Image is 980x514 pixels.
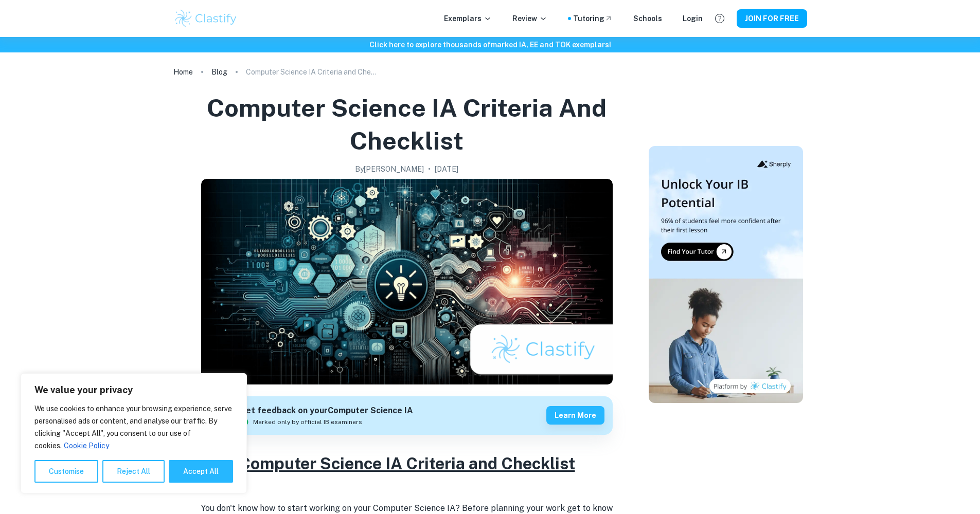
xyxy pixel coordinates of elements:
h6: Click here to explore thousands of marked IA, EE and TOK exemplars ! [2,39,978,50]
p: Exemplars [444,13,492,24]
p: • [428,163,431,175]
button: Accept All [169,460,233,483]
button: JOIN FOR FREE [737,9,807,28]
a: Schools [633,13,662,24]
button: Help and Feedback [711,10,728,27]
div: We value your privacy [21,373,247,493]
a: Login [683,13,703,24]
a: Cookie Policy [63,441,110,450]
img: Computer Science IA Criteria and Checklist cover image [201,179,613,384]
a: Home [173,65,193,79]
a: Blog [211,65,227,79]
p: We value your privacy [34,384,233,396]
u: Computer Science IA Criteria and Checklist [239,454,575,473]
img: Clastify logo [173,8,239,29]
p: Computer Science IA Criteria and Checklist [246,66,380,78]
a: Tutoring [573,13,613,24]
a: Get feedback on yourComputer Science IAMarked only by official IB examinersLearn more [201,396,613,435]
h1: Computer Science IA Criteria and Checklist [177,91,636,157]
h2: [DATE] [435,163,458,175]
p: Review [512,13,547,24]
button: Learn more [546,406,604,425]
p: We use cookies to enhance your browsing experience, serve personalised ads or content, and analys... [34,402,233,452]
h6: Get feedback on your Computer Science IA [240,405,413,417]
h2: By [PERSON_NAME] [355,163,424,175]
img: Thumbnail [649,146,803,403]
button: Customise [34,460,98,483]
button: Reject All [102,460,165,483]
span: Marked only by official IB examiners [253,417,362,427]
